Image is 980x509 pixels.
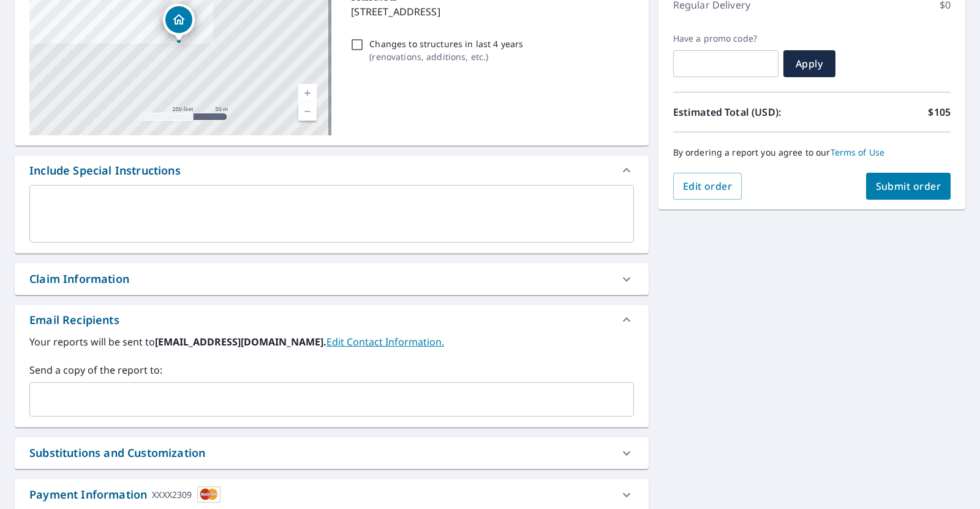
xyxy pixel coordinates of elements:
span: Edit order [683,179,733,193]
p: [STREET_ADDRESS] [351,4,628,19]
div: Substitutions and Customization [29,445,205,461]
p: $105 [928,105,951,119]
img: cardImage [197,486,221,503]
b: [EMAIL_ADDRESS][DOMAIN_NAME]. [155,335,326,349]
label: Your reports will be sent to [29,334,634,349]
a: EditContactInfo [326,335,444,349]
label: Send a copy of the report to: [29,363,634,377]
div: Claim Information [29,271,129,287]
div: Email Recipients [15,305,649,334]
div: Claim Information [15,263,649,295]
div: XXXX2309 [152,486,192,503]
a: Terms of Use [831,146,885,158]
a: Current Level 17, Zoom In [298,84,317,102]
button: Submit order [866,173,951,200]
a: Current Level 17, Zoom Out [298,102,317,121]
p: Estimated Total (USD): [673,105,812,119]
p: Changes to structures in last 4 years [369,37,523,50]
p: ( renovations, additions, etc. ) [369,50,523,63]
div: Dropped pin, building 1, Residential property, 8 Castle Rd East Falmouth, MA 02536 [163,4,195,42]
div: Substitutions and Customization [15,437,649,469]
button: Edit order [673,173,742,200]
p: By ordering a report you agree to our [673,147,951,158]
span: Apply [793,57,826,70]
span: Submit order [876,179,941,193]
div: Include Special Instructions [29,162,181,179]
label: Have a promo code? [673,33,778,44]
div: Email Recipients [29,312,119,328]
div: Payment Information [29,486,221,503]
div: Include Special Instructions [15,156,649,185]
button: Apply [783,50,835,77]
